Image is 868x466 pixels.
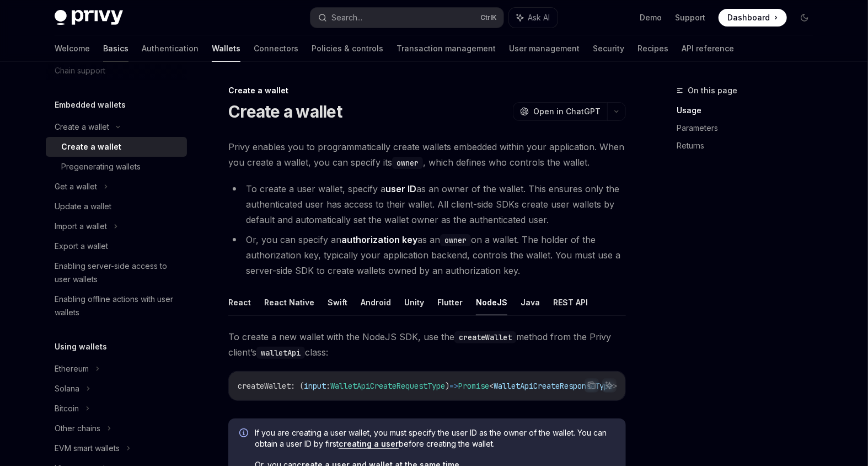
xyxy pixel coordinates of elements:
[61,140,121,153] div: Create a wallet
[55,382,79,395] div: Solana
[254,35,298,62] a: Connectors
[640,12,662,23] a: Demo
[228,102,342,121] h1: Create a wallet
[61,160,141,173] div: Pregenerating wallets
[677,137,822,155] a: Returns
[228,329,626,360] span: To create a new wallet with the NodeJS SDK, use the method from the Privy client’s class:
[677,119,822,137] a: Parameters
[55,120,109,134] div: Create a wallet
[55,220,107,233] div: Import a wallet
[55,362,89,375] div: Ethereum
[341,234,417,245] strong: authorization key
[304,381,326,391] span: input
[46,137,187,157] a: Create a wallet
[55,402,79,415] div: Bitcoin
[310,8,503,28] button: Search...CtrlK
[480,13,497,22] span: Ctrl K
[55,260,180,286] div: Enabling server-side access to user wallets
[494,381,613,391] span: WalletApiCreateResponseType
[440,234,471,246] code: owner
[796,9,813,27] button: Toggle dark mode
[677,102,822,119] a: Usage
[585,378,599,393] button: Copy the contents from the code block
[553,289,588,315] button: REST API
[46,256,187,289] a: Enabling server-side access to user wallets
[46,236,187,256] a: Export a wallet
[228,85,626,96] div: Create a wallet
[55,35,90,62] a: Welcome
[142,35,199,62] a: Authentication
[55,293,180,319] div: Enabling offline actions with user wallets
[312,35,383,62] a: Policies & controls
[361,289,391,315] button: Android
[521,289,540,315] button: Java
[509,8,558,28] button: Ask AI
[55,340,107,353] h5: Using wallets
[509,35,580,62] a: User management
[675,12,705,23] a: Support
[103,35,128,62] a: Basics
[55,442,120,455] div: EVM smart wallets
[55,240,108,253] div: Export a wallet
[55,180,97,193] div: Get a wallet
[437,289,463,315] button: Flutter
[212,35,240,62] a: Wallets
[228,289,251,315] button: React
[454,331,516,343] code: createWallet
[688,84,737,97] span: On this page
[727,12,770,23] span: Dashboard
[445,381,449,391] span: )
[55,200,111,213] div: Update a wallet
[228,181,626,227] li: To create a user wallet, specify a as an owner of the wallet. This ensures only the authenticated...
[682,35,734,62] a: API reference
[404,289,424,315] button: Unity
[339,439,399,449] a: creating a user
[513,102,607,121] button: Open in ChatGPT
[330,381,445,391] span: WalletApiCreateRequestType
[476,289,507,315] button: NodeJS
[55,422,100,435] div: Other chains
[264,289,314,315] button: React Native
[228,232,626,278] li: Or, you can specify an as an on a wallet. The holder of the authorization key, typically your app...
[533,106,601,117] span: Open in ChatGPT
[593,35,624,62] a: Security
[528,12,550,23] span: Ask AI
[392,157,423,169] code: owner
[326,381,330,391] span: :
[55,10,123,25] img: dark logo
[602,378,617,393] button: Ask AI
[397,35,496,62] a: Transaction management
[385,183,416,194] strong: user ID
[55,98,126,112] h5: Embedded wallets
[46,289,187,322] a: Enabling offline actions with user wallets
[228,139,626,170] span: Privy enables you to programmatically create wallets embedded within your application. When you c...
[331,11,362,24] div: Search...
[449,381,458,391] span: =>
[46,197,187,216] a: Update a wallet
[489,381,494,391] span: <
[238,381,291,391] span: createWallet
[458,381,489,391] span: Promise
[255,427,615,449] span: If you are creating a user wallet, you must specify the user ID as the owner of the wallet. You c...
[291,381,304,391] span: : (
[239,428,250,439] svg: Info
[637,35,668,62] a: Recipes
[46,157,187,177] a: Pregenerating wallets
[256,347,305,359] code: walletApi
[328,289,347,315] button: Swift
[719,9,787,27] a: Dashboard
